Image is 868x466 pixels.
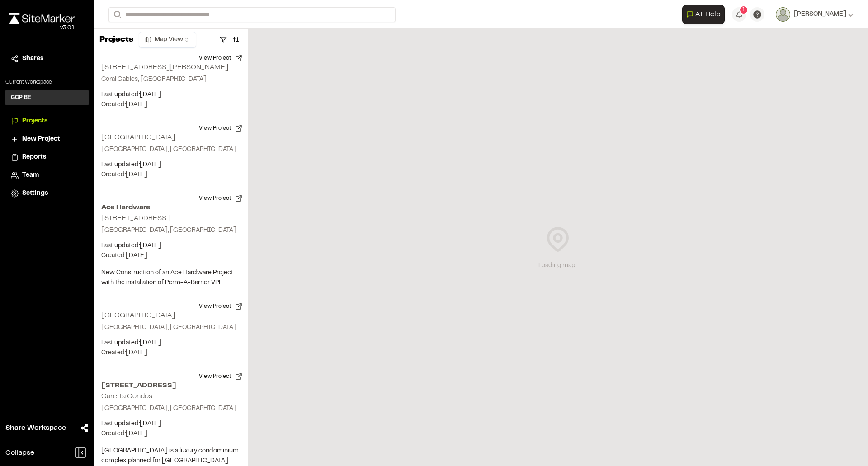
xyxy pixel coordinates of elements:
p: [GEOGRAPHIC_DATA], [GEOGRAPHIC_DATA] [101,145,241,155]
p: [GEOGRAPHIC_DATA], [GEOGRAPHIC_DATA] [101,226,241,235]
button: View Project [193,369,248,384]
p: Coral Gables, [GEOGRAPHIC_DATA] [101,75,241,85]
button: Open AI Assistant [682,5,725,24]
div: Loading map... [538,261,578,271]
p: [GEOGRAPHIC_DATA], [GEOGRAPHIC_DATA] [101,323,241,333]
h2: Caretta Condos [101,393,152,400]
button: View Project [193,121,248,136]
span: Shares [22,54,43,64]
span: 1 [742,6,745,14]
p: Created: [DATE] [101,348,241,358]
div: Open AI Assistant [682,5,728,24]
p: Created: [DATE] [101,251,241,261]
span: Collapse [5,447,34,458]
p: Created: [DATE] [101,429,241,439]
a: Projects [11,116,83,126]
p: Created: [DATE] [101,100,241,110]
h2: [GEOGRAPHIC_DATA] [101,312,175,319]
img: User [776,7,790,22]
h3: GCP BE [11,94,31,102]
p: Last updated: [DATE] [101,160,241,170]
h2: [STREET_ADDRESS][PERSON_NAME] [101,64,228,71]
h2: [STREET_ADDRESS] [101,215,170,221]
span: New Project [22,134,60,144]
button: Search [108,7,125,22]
span: Projects [22,116,47,126]
a: Reports [11,152,83,162]
p: Last updated: [DATE] [101,338,241,348]
img: rebrand.png [9,13,75,24]
div: Oh geez...please don't... [9,24,75,32]
span: Team [22,170,39,180]
p: Created: [DATE] [101,170,241,180]
span: AI Help [695,9,721,20]
h2: Ace Hardware [101,202,241,213]
button: View Project [193,299,248,314]
p: [GEOGRAPHIC_DATA], [GEOGRAPHIC_DATA] [101,404,241,414]
button: View Project [193,51,248,66]
a: New Project [11,134,83,144]
span: [PERSON_NAME] [794,9,846,19]
p: Last updated: [DATE] [101,90,241,100]
button: View Project [193,191,248,206]
span: Share Workspace [5,423,66,433]
a: Team [11,170,83,180]
p: Projects [99,34,133,46]
p: New Construction of an Ace Hardware Project with the installation of Perm-A-Barrier VPL . [101,268,241,288]
a: Shares [11,54,83,64]
span: Settings [22,188,48,198]
button: 1 [732,7,746,22]
span: Reports [22,152,46,162]
p: Current Workspace [5,78,89,86]
a: Settings [11,188,83,198]
p: Last updated: [DATE] [101,241,241,251]
h2: [GEOGRAPHIC_DATA] [101,134,175,141]
h2: [STREET_ADDRESS] [101,380,241,391]
button: [PERSON_NAME] [776,7,854,22]
p: Last updated: [DATE] [101,419,241,429]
